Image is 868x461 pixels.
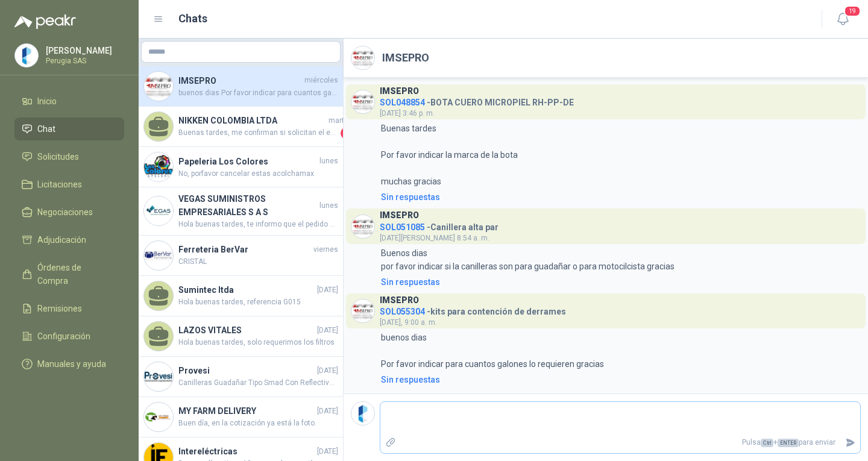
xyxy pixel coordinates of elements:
[139,357,343,397] a: Company LogoProvesi[DATE]Canilleras Guadañar Tipo Smad Con Reflectivo Proteccion Pie Romano Work....
[381,190,440,204] div: Sin respuestas
[351,90,374,113] img: Company Logo
[778,439,799,447] span: ENTER
[840,432,860,453] button: Enviar
[380,318,437,327] span: [DATE], 9:00 a. m.
[144,72,173,101] img: Company Logo
[46,57,121,64] p: Perugia SAS
[14,325,124,348] a: Configuración
[178,283,315,296] h4: Sumintec ltda
[37,150,79,163] span: Solicitudes
[304,75,338,86] span: miércoles
[46,46,121,55] p: [PERSON_NAME]
[317,406,338,417] span: [DATE]
[379,373,861,386] a: Sin respuestas
[37,178,82,191] span: Licitaciones
[351,402,374,425] img: Company Logo
[329,115,353,127] span: martes
[319,155,338,167] span: lunes
[319,200,338,212] span: lunes
[380,219,498,231] h4: - Canillera alta par
[341,127,353,139] span: 1
[144,403,173,431] img: Company Logo
[178,243,311,256] h4: Ferreteria BerVar
[382,49,429,66] h2: IMSEPRO
[380,212,419,219] h3: IMSEPRO
[380,307,425,316] span: SOL055304
[351,215,374,238] img: Company Logo
[178,256,338,268] span: CRISTAL
[381,373,440,386] div: Sin respuestas
[14,118,124,140] a: Chat
[178,324,315,337] h4: LAZOS VITALES
[401,432,841,453] p: Pulsa + para enviar
[37,330,90,343] span: Configuración
[178,377,338,389] span: Canilleras Guadañar Tipo Smad Con Reflectivo Proteccion Pie Romano Work. Canillera Tipo Smad. Fab...
[317,284,338,296] span: [DATE]
[139,187,343,236] a: Company LogoVEGAS SUMINISTROS EMPRESARIALES S A SlunesHola buenas tardes, te informo que el pedid...
[37,122,55,136] span: Chat
[380,234,489,242] span: [DATE][PERSON_NAME] 8:54 a. m.
[14,90,124,113] a: Inicio
[380,88,419,95] h3: IMSEPRO
[178,114,326,127] h4: NIKKEN COLOMBIA LTDA
[178,87,338,99] span: buenos dias Por favor indicar para cuantos galones lo requieren gracias
[178,296,338,308] span: Hola buenas tardes, referencia G015
[178,404,315,418] h4: MY FARM DELIVERY
[381,122,520,188] p: Buenas tardes Por favor indicar la marca de la bota muchas gracias
[144,362,173,391] img: Company Logo
[844,5,861,17] span: 19
[381,246,675,273] p: Buenos dias por favor indicar si la canilleras son para guadañar o para motocilcista gracias
[14,228,124,251] a: Adjudicación
[380,98,425,107] span: SOL048854
[178,74,302,87] h4: IMSEPRO
[380,109,435,118] span: [DATE] 3:46 p. m.
[139,397,343,437] a: Company LogoMY FARM DELIVERY[DATE]Buen día, en la cotización ya está la foto.
[139,147,343,187] a: Company LogoPapeleria Los ColoreslunesNo, porfavor cancelar estas acolchamax
[139,276,343,316] a: Sumintec ltda[DATE]Hola buenas tardes, referencia G015
[14,297,124,320] a: Remisiones
[178,127,338,139] span: Buenas tardes, me confirman si solicitan el equipo completo o solo los filtros.
[380,304,566,315] h4: - kits para contención de derrames
[139,316,343,357] a: LAZOS VITALES[DATE]Hola buenas tardes, solo requerimos los filtros
[139,66,343,107] a: Company LogoIMSEPROmiércolesbuenos dias Por favor indicar para cuantos galones lo requieren gracias
[380,297,419,304] h3: IMSEPRO
[14,173,124,196] a: Licitaciones
[37,205,93,219] span: Negociaciones
[37,261,113,287] span: Órdenes de Compra
[317,446,338,457] span: [DATE]
[14,353,124,375] a: Manuales y ayuda
[761,439,773,447] span: Ctrl
[178,219,338,230] span: Hola buenas tardes, te informo que el pedido entregado el dia de hoy, lo entregaron doble las sig...
[381,275,440,289] div: Sin respuestas
[14,256,124,292] a: Órdenes de Compra
[380,432,401,453] label: Adjuntar archivos
[37,95,57,108] span: Inicio
[178,192,317,219] h4: VEGAS SUMINISTROS EMPRESARIALES S A S
[351,299,374,322] img: Company Logo
[178,364,315,377] h4: Provesi
[381,331,604,371] p: buenos dias Por favor indicar para cuantos galones lo requieren gracias
[37,302,82,315] span: Remisiones
[380,222,425,232] span: SOL051085
[178,337,338,348] span: Hola buenas tardes, solo requerimos los filtros
[14,201,124,224] a: Negociaciones
[317,325,338,336] span: [DATE]
[15,44,38,67] img: Company Logo
[178,155,317,168] h4: Papeleria Los Colores
[144,241,173,270] img: Company Logo
[144,196,173,225] img: Company Logo
[37,233,86,246] span: Adjudicación
[380,95,574,106] h4: - BOTA CUERO MICROPIEL RH-PP-DE
[379,190,861,204] a: Sin respuestas
[14,145,124,168] a: Solicitudes
[14,14,76,29] img: Logo peakr
[139,236,343,276] a: Company LogoFerreteria BerVarviernesCRISTAL
[139,107,343,147] a: NIKKEN COLOMBIA LTDAmartesBuenas tardes, me confirman si solicitan el equipo completo o solo los ...
[178,10,207,27] h1: Chats
[351,46,374,69] img: Company Logo
[178,418,338,429] span: Buen día, en la cotización ya está la foto.
[178,445,315,458] h4: Intereléctricas
[144,152,173,181] img: Company Logo
[379,275,861,289] a: Sin respuestas
[313,244,338,256] span: viernes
